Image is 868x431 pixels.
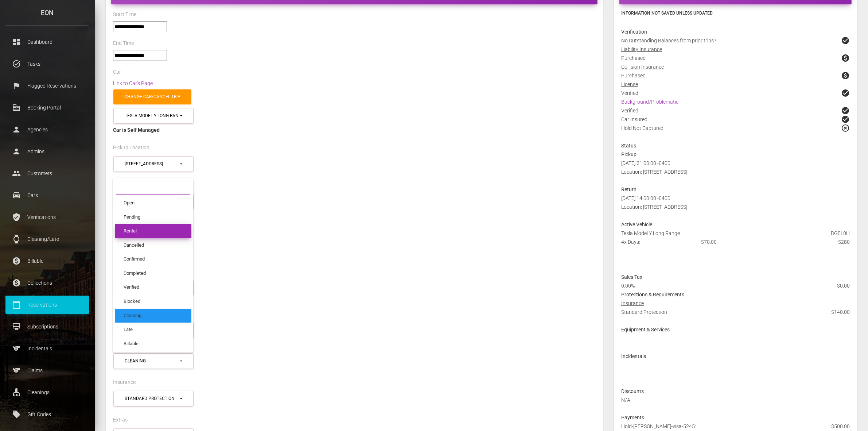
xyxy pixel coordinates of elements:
[5,318,89,336] a: card_membership Subscriptions
[5,383,89,401] a: cleaning_services Cleanings
[124,228,137,235] span: Rental
[125,113,179,119] div: Tesla Model Y Long Range (BG5L0H in 63108)
[831,229,850,238] span: BG5L0H
[616,124,855,141] div: Hold Not Captured
[841,36,850,45] span: check_circle
[621,46,662,52] u: Liability Insurance
[113,11,136,18] label: Start Time
[5,55,89,73] a: task_alt Tasks
[11,36,84,47] p: Dashboard
[616,229,855,238] div: Tesla Model Y Long Range
[5,208,89,226] a: verified_user Verifications
[11,80,84,91] p: Flagged Reservations
[616,396,855,413] div: N/A
[5,405,89,423] a: local_offer Gift Codes
[113,80,153,86] a: Link to Car's Page
[621,222,652,227] strong: Active Vehicle
[125,358,179,364] div: Cleaning
[616,281,775,290] div: 0.00%
[621,151,637,157] strong: Pickup
[5,99,89,117] a: corporate_fare Booking Portal
[124,340,139,347] span: Billable
[124,242,144,249] span: Cancelled
[616,106,855,115] div: Verified
[113,379,136,386] label: Insurance
[831,422,850,431] span: $500.00
[116,181,190,195] input: Search
[621,99,678,105] a: Background/Problematic
[837,281,850,290] span: $0.00
[621,327,670,332] strong: Equipment & Services
[621,143,636,149] strong: Status
[621,292,684,297] strong: Protections & Requirements
[113,144,149,151] label: Pickup Location
[124,298,140,305] span: Blocked
[11,124,84,135] p: Agencies
[113,89,191,104] a: Change car/cancel trip
[621,10,850,16] h6: Information not saved unless updated
[5,186,89,204] a: drive_eta Cars
[125,396,179,402] div: Standard Protection
[5,120,89,139] a: person Agencies
[11,168,84,179] p: Customers
[11,58,84,69] p: Tasks
[616,71,855,80] div: Purchased
[5,274,89,292] a: paid Collections
[124,312,141,319] span: Cleaning
[616,89,855,97] div: Verified
[11,255,84,266] p: Billable
[621,415,644,420] strong: Payments
[616,115,855,124] div: Car Insured
[5,33,89,51] a: dashboard Dashboard
[113,156,194,172] button: 4052 Forest Park Avenue (63108)
[838,238,850,246] span: $280
[11,409,84,420] p: Gift Codes
[621,388,644,394] strong: Discounts
[11,234,84,245] p: Cleaning/Late
[621,64,664,70] u: Collision Insurance
[113,40,134,47] label: End Time
[11,387,84,398] p: Cleanings
[841,124,850,132] span: highlight_off
[11,299,84,310] p: Reservations
[113,416,128,424] label: Extras
[125,161,179,167] div: [STREET_ADDRESS]
[113,108,194,124] button: Tesla Model Y Long Range (BG5L0H in 63108)
[841,54,850,62] span: paid
[621,274,642,280] strong: Sales Tax
[696,238,775,246] div: $70.00
[841,89,850,97] span: check_circle
[621,195,687,210] span: [DATE] 14:00:00 -0400 Location: [STREET_ADDRESS]
[113,353,194,369] button: Cleaning
[11,212,84,223] p: Verifications
[113,69,121,76] label: Car
[5,339,89,358] a: sports Incidentals
[124,270,146,277] span: Completed
[616,54,855,62] div: Purchased
[5,296,89,314] a: calendar_today Reservations
[621,186,637,192] strong: Return
[11,321,84,332] p: Subscriptions
[5,230,89,248] a: watch Cleaning/Late
[831,308,850,316] span: $140.00
[621,160,687,175] span: [DATE] 21:00:00 -0400 Location: [STREET_ADDRESS]
[621,353,646,359] strong: Incidentals
[124,326,133,333] span: Late
[841,71,850,80] span: paid
[124,213,140,220] span: Pending
[124,284,139,291] span: Verified
[621,38,716,43] u: No Outstanding Balances from prior trips?
[5,361,89,380] a: sports Claims
[124,200,135,207] span: Open
[11,343,84,354] p: Incidentals
[5,77,89,95] a: flag Flagged Reservations
[621,300,644,306] u: Insurance
[11,190,84,201] p: Cars
[621,29,647,35] strong: Verification
[11,277,84,288] p: Collections
[616,238,696,246] div: 4x Days:
[124,256,145,263] span: Confirmed
[841,106,850,115] span: check_circle
[841,115,850,124] span: check_circle
[11,365,84,376] p: Claims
